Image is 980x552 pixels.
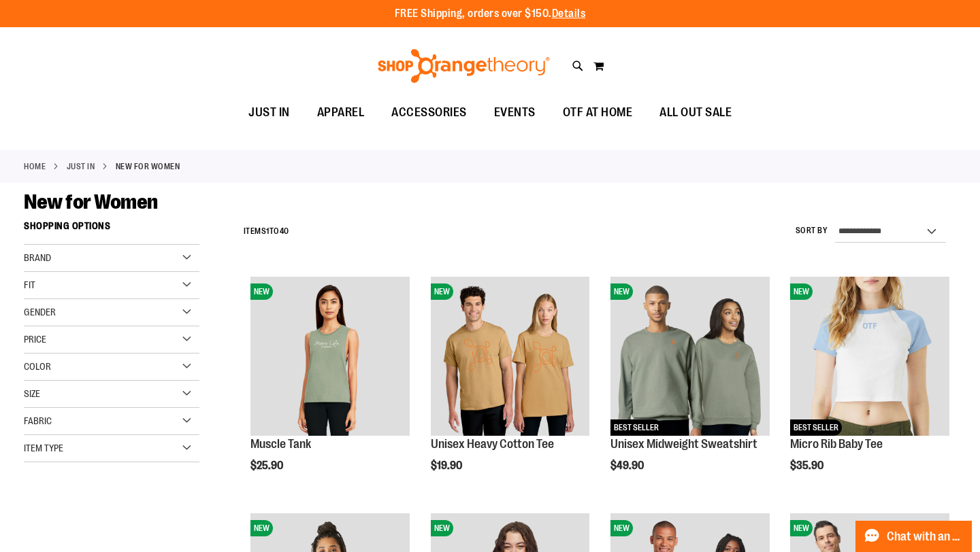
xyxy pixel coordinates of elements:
span: NEW [610,283,633,300]
span: Color [24,361,51,372]
span: New for Women [24,190,158,213]
span: Size [24,388,40,399]
span: $19.90 [431,460,464,472]
button: Chat with an Expert [855,521,973,552]
label: Sort By [796,225,828,237]
img: Unisex Heavy Cotton Tee [431,277,590,436]
p: FREE Shipping, orders over $150. [395,6,586,22]
a: Unisex Heavy Cotton Tee [431,437,554,451]
span: NEW [250,283,273,300]
img: Micro Rib Baby Tee [790,277,949,436]
a: Muscle TankNEW [250,277,410,438]
span: BEST SELLER [790,419,842,436]
span: NEW [790,283,813,300]
span: NEW [250,520,273,536]
span: NEW [610,520,633,536]
span: Gender [24,307,56,317]
span: Chat with an Expert [887,530,964,543]
div: product [424,270,597,506]
span: NEW [431,520,453,536]
span: Price [24,334,46,345]
a: Create an Account [877,34,967,49]
a: Unisex Midweight SweatshirtNEWBEST SELLER [610,277,770,438]
a: Details [552,7,586,20]
span: Fabric [24,415,52,426]
span: NEW [431,283,453,300]
span: $49.90 [610,460,646,472]
img: Muscle Tank [250,277,410,436]
span: APPAREL [317,97,365,128]
img: Shop Orangetheory [376,49,552,83]
span: NEW [790,520,813,536]
a: Unisex Heavy Cotton TeeNEW [431,277,590,438]
a: Home [24,160,46,173]
strong: New for Women [116,160,180,173]
div: product [244,270,416,506]
strong: Shopping Options [24,214,199,245]
a: JUST IN [67,160,95,173]
span: JUST IN [248,97,290,128]
a: Tracking Info [749,34,812,49]
span: OTF AT HOME [563,97,633,128]
img: Unisex Midweight Sweatshirt [610,277,770,436]
span: EVENTS [494,97,536,128]
a: Unisex Midweight Sweatshirt [610,437,757,451]
span: Brand [24,252,51,263]
span: Fit [24,279,35,290]
span: 40 [280,226,289,236]
a: Sign In [822,34,855,49]
span: $25.90 [250,460,285,472]
a: Micro Rib Baby Tee [790,437,883,451]
a: Micro Rib Baby TeeNEWBEST SELLER [790,277,949,438]
span: ALL OUT SALE [659,97,732,128]
h2: Items to [244,221,289,242]
span: Item Type [24,443,63,453]
div: product [783,270,956,506]
span: BEST SELLER [610,419,662,436]
span: 1 [266,226,269,236]
span: ACCESSORIES [391,97,467,128]
a: Muscle Tank [250,437,311,451]
span: $35.90 [790,460,826,472]
div: product [604,270,777,506]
